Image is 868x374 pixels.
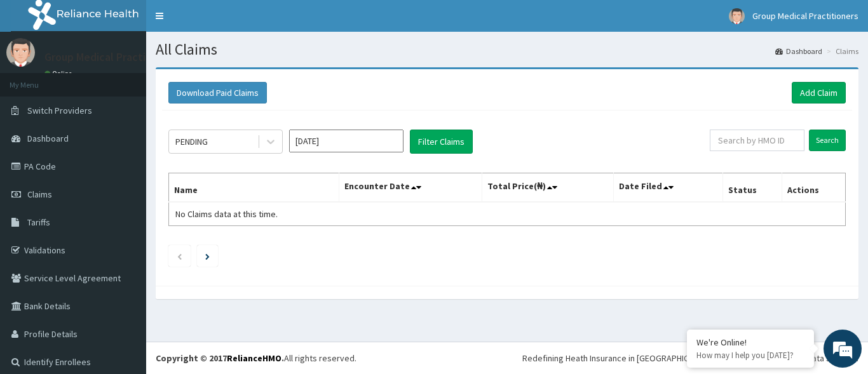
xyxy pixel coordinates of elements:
[696,350,804,361] p: How may I help you today?
[175,208,278,220] span: No Claims data at this time.
[289,130,403,152] input: Select Month and Year
[27,217,50,228] span: Tariffs
[44,69,75,78] a: Online
[792,82,846,104] a: Add Claim
[24,63,51,95] img: d_794563401_company_1708531726252_794563401
[809,130,846,151] input: Search
[27,189,52,200] span: Claims
[782,173,845,203] th: Actions
[824,46,858,57] li: Claims
[168,82,267,104] button: Download Paid Claims
[27,133,69,144] span: Dashboard
[729,8,745,24] img: User Image
[175,135,208,148] div: PENDING
[66,71,214,88] div: Chat with us now
[752,10,858,22] span: Group Medical Practitioners
[482,173,614,203] th: Total Price(₦)
[27,105,92,116] span: Switch Providers
[44,51,181,63] p: Group Medical Practitioners
[169,173,339,203] th: Name
[6,38,35,67] img: User Image
[177,250,182,262] a: Previous page
[522,352,858,364] div: Redefining Heath Insurance in [GEOGRAPHIC_DATA] using Telemedicine and Data Science!
[410,130,473,154] button: Filter Claims
[227,352,281,364] a: RelianceHMO
[696,337,804,348] div: We're Online!
[74,109,175,237] span: We're online!
[614,173,723,203] th: Date Filed
[146,342,868,374] footer: All rights reserved.
[6,244,242,288] textarea: Type your message and hit 'Enter'
[156,352,284,364] strong: Copyright © 2017 .
[339,173,482,203] th: Encounter Date
[723,173,782,203] th: Status
[156,41,858,58] h1: All Claims
[775,46,822,57] a: Dashboard
[205,250,210,262] a: Next page
[208,6,239,37] div: Minimize live chat window
[710,130,804,151] input: Search by HMO ID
